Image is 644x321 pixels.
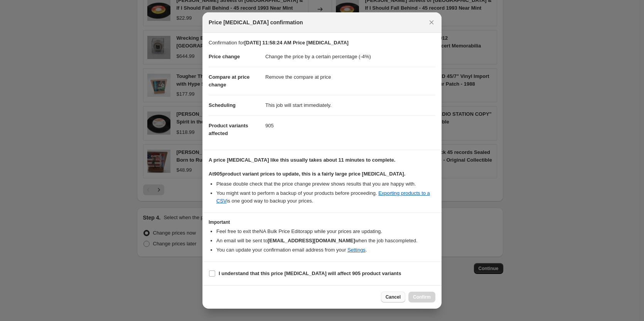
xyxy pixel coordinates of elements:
[244,40,348,46] b: [DATE] 11:58:24 AM Price [MEDICAL_DATA]
[265,115,435,136] dd: 905
[265,95,435,115] dd: This job will start immediately.
[209,123,248,136] span: Product variants affected
[216,237,435,245] li: An email will be sent to when the job has completed .
[209,19,303,26] span: Price [MEDICAL_DATA] confirmation
[209,74,250,88] span: Compare at price change
[268,238,355,243] b: [EMAIL_ADDRESS][DOMAIN_NAME]
[216,246,435,254] li: You can update your confirmation email address from your .
[381,292,405,302] button: Cancel
[386,294,401,300] span: Cancel
[209,157,395,163] b: A price [MEDICAL_DATA] like this usually takes about 11 minutes to complete.
[216,180,435,188] li: Please double check that the price change preview shows results that you are happy with.
[219,270,401,276] b: I understand that this price [MEDICAL_DATA] will affect 905 product variants
[209,39,435,47] p: Confirmation for
[209,171,405,177] b: At 905 product variant prices to update, this is a fairly large price [MEDICAL_DATA].
[216,228,435,235] li: Feel free to exit the NA Bulk Price Editor app while your prices are updating.
[209,219,435,225] h3: Important
[265,67,435,87] dd: Remove the compare at price
[216,189,435,205] li: You might want to perform a backup of your products before proceeding. is one good way to backup ...
[216,190,430,204] a: Exporting products to a CSV
[347,247,366,253] a: Settings
[209,102,236,108] span: Scheduling
[426,17,437,28] button: Close
[265,47,435,67] dd: Change the price by a certain percentage (-4%)
[209,54,240,59] span: Price change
